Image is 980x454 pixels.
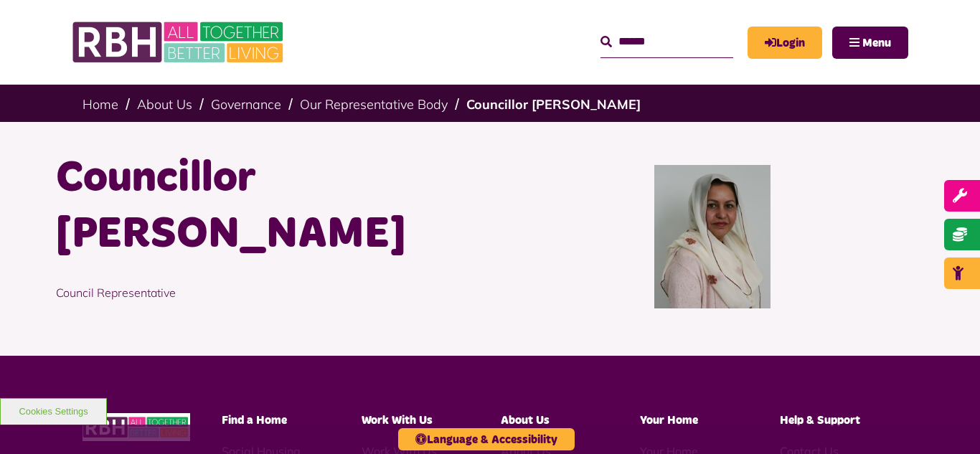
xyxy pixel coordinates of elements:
img: Cllr Zaheer [654,165,770,308]
img: RBH [72,14,287,70]
h1: Councillor [PERSON_NAME] [56,151,479,263]
a: About Us [137,96,192,113]
span: Help & Support [780,415,860,426]
a: Councillor [PERSON_NAME] [466,96,641,113]
iframe: Netcall Web Assistant for live chat [915,389,980,454]
span: Your Home [640,415,698,426]
button: Navigation [832,27,908,59]
span: About Us [501,415,550,426]
span: Work With Us [362,415,433,426]
span: Menu [862,37,891,49]
p: Council Representative [56,263,479,323]
a: MyRBH [748,27,822,59]
img: RBH [83,413,190,441]
a: Governance [211,96,281,113]
a: Our Representative Body [300,96,448,113]
span: Find a Home [222,415,287,426]
a: Home [83,96,118,113]
button: Language & Accessibility [398,428,575,450]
